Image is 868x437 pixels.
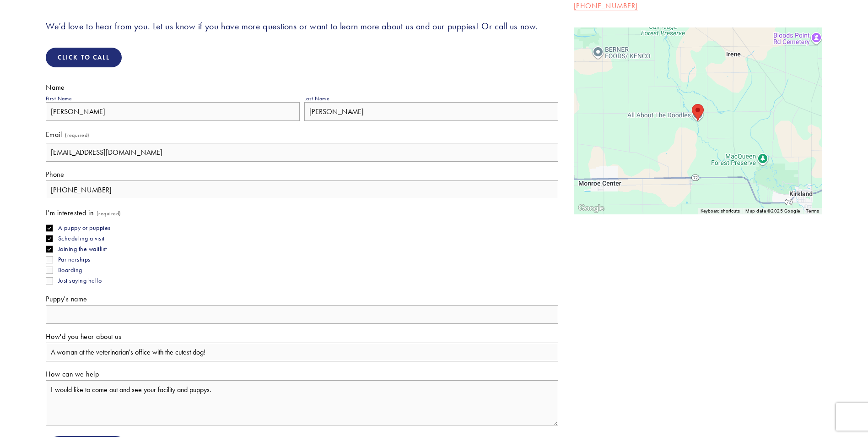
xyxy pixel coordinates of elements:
div: First Name [46,95,72,102]
span: (required) [97,208,121,219]
input: Joining the waitlist [46,246,53,253]
span: (required) [65,129,90,141]
span: Email [46,130,62,139]
span: Joining the waitlist [58,245,107,253]
a: Terms [806,208,819,213]
span: I'm interested in [46,208,93,217]
span: A puppy or puppies [58,224,111,232]
img: Google [576,202,606,214]
button: Keyboard shortcuts [701,208,740,214]
input: Just saying hello [46,277,53,284]
input: Scheduling a visit [46,235,53,242]
span: Just saying hello [58,277,102,284]
input: A puppy or puppies [46,224,53,232]
span: Map data ©2025 Google [745,208,800,213]
h3: We’d love to hear from you. Let us know if you have more questions or want to learn more about us... [46,20,558,32]
textarea: I would like to come out and see your facility and puppys. [46,380,558,426]
div: Last Name [304,95,329,102]
span: Phone [46,170,64,179]
input: Boarding [46,267,53,274]
input: Partnerships [46,256,53,263]
span: How can we help [46,370,99,378]
a: [PHONE_NUMBER] [574,1,638,11]
a: Open this area in Google Maps (opens a new window) [576,202,606,214]
span: Boarding [58,266,82,274]
span: Puppy's name [46,295,87,303]
span: How'd you hear about us [46,332,121,341]
span: Name [46,83,65,92]
span: Scheduling a visit [58,235,105,242]
a: Click To Call [46,48,122,67]
div: All About The Doodles 34697 Wheeler Rd Kirkland, IL 60146, United States [688,100,707,125]
span: Partnerships [58,256,91,263]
